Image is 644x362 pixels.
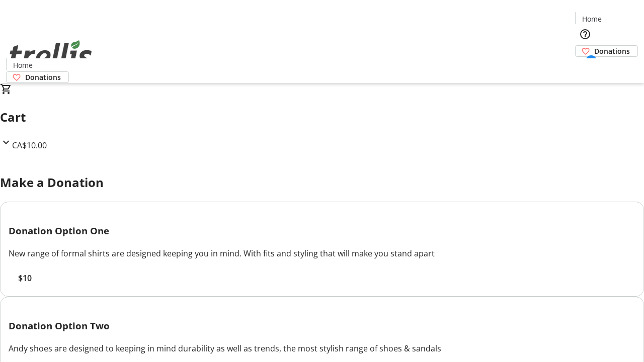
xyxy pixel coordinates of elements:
[12,140,47,151] span: CA$10.00
[9,272,41,284] button: $10
[9,247,635,259] div: New range of formal shirts are designed keeping you in mind. With fits and styling that will make...
[9,224,635,238] h3: Donation Option One
[582,14,602,24] span: Home
[594,46,630,56] span: Donations
[25,72,61,82] span: Donations
[13,60,33,70] span: Home
[575,24,595,44] button: Help
[575,45,638,57] a: Donations
[6,71,69,83] a: Donations
[9,342,635,354] div: Andy shoes are designed to keeping in mind durability as well as trends, the most stylish range o...
[575,57,595,77] button: Cart
[9,319,635,333] h3: Donation Option Two
[6,29,96,79] img: Orient E2E Organization 0gVn3KdbAw's Logo
[7,60,39,70] a: Home
[576,14,608,24] a: Home
[18,272,32,284] span: $10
